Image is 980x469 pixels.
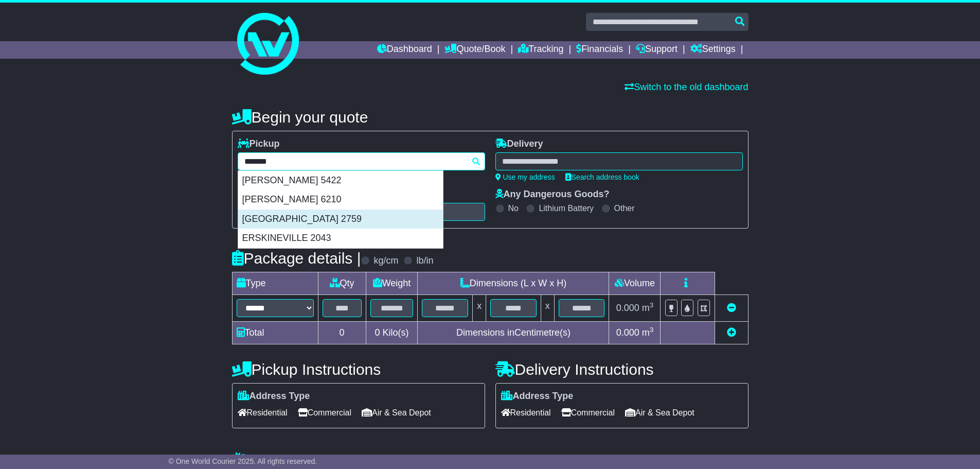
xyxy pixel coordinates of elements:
[418,272,609,295] td: Dimensions (L x W x H)
[444,41,505,59] a: Quote/Book
[539,203,594,213] label: Lithium Battery
[636,41,678,59] a: Support
[362,405,431,421] span: Air & Sea Depot
[418,322,609,344] td: Dimensions in Centimetre(s)
[373,255,398,267] label: kg/cm
[495,189,610,200] label: Any Dangerous Goods?
[232,109,749,126] h4: Begin your quote
[727,303,736,313] a: Remove this item
[375,327,380,338] span: 0
[238,190,443,210] div: [PERSON_NAME] 6210
[318,322,366,344] td: 0
[238,138,280,150] label: Pickup
[238,405,288,421] span: Residential
[616,327,639,338] span: 0.000
[609,272,661,295] td: Volume
[576,41,623,59] a: Financials
[561,405,615,421] span: Commercial
[501,391,574,402] label: Address Type
[616,303,639,313] span: 0.000
[232,361,485,378] h4: Pickup Instructions
[495,361,749,378] h4: Delivery Instructions
[366,272,418,295] td: Weight
[625,405,694,421] span: Air & Sea Depot
[690,41,736,59] a: Settings
[416,255,433,267] label: lb/in
[650,301,654,309] sup: 3
[565,173,639,181] a: Search address book
[508,203,519,213] label: No
[366,322,418,344] td: Kilo(s)
[232,250,361,267] h4: Package details |
[650,326,654,334] sup: 3
[238,229,443,248] div: ERSKINEVILLE 2043
[232,272,318,295] td: Type
[238,210,443,229] div: [GEOGRAPHIC_DATA] 2759
[501,405,551,421] span: Residential
[377,41,432,59] a: Dashboard
[727,327,736,338] a: Add new item
[614,203,635,213] label: Other
[232,451,749,468] h4: Warranty & Insurance
[642,303,654,313] span: m
[169,457,317,465] span: © One World Courier 2025. All rights reserved.
[238,391,310,402] label: Address Type
[473,295,486,322] td: x
[495,138,543,150] label: Delivery
[318,272,366,295] td: Qty
[541,295,554,322] td: x
[495,173,555,181] a: Use my address
[625,82,748,92] a: Switch to the old dashboard
[232,322,318,344] td: Total
[298,405,351,421] span: Commercial
[238,152,485,170] typeahead: Please provide city
[238,171,443,190] div: [PERSON_NAME] 5422
[518,41,563,59] a: Tracking
[642,327,654,338] span: m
